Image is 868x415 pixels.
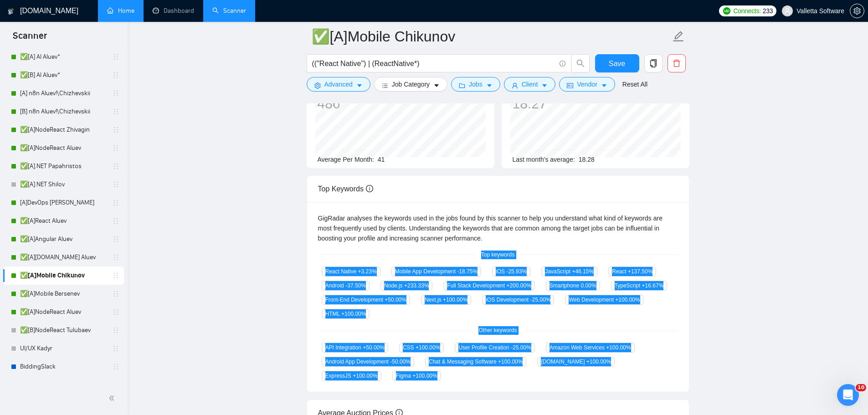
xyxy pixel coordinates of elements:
span: Node.js [380,281,432,291]
span: JavaScript [541,266,597,277]
div: GigRadar analyses the keywords used in the jobs found by this scanner to help you understand what... [318,213,678,243]
span: +100.00 % [615,297,640,303]
span: -25.00 % [511,344,531,351]
span: +100.00 % [416,344,440,351]
span: iOS [492,266,530,277]
span: search [572,59,589,67]
span: -18.75 % [457,268,478,275]
span: React [608,266,656,277]
span: +100.00 % [353,373,377,379]
span: caret-down [601,82,607,89]
iframe: Intercom live chat [837,384,859,406]
span: Connects: [733,6,760,16]
span: +100.00 % [443,297,467,303]
span: +100.00 % [586,359,611,365]
span: holder [112,236,119,243]
button: search [571,54,590,72]
span: +233.33 % [404,282,429,289]
a: BiddingSlack [20,358,107,376]
span: holder [112,345,119,352]
span: edit [673,31,684,42]
span: Job Category [392,79,430,89]
span: copy [645,59,662,67]
a: ✅[A]Angular Aluev [20,230,107,248]
span: holder [112,108,119,115]
span: bars [382,82,388,89]
span: User Profile Creation [455,343,534,353]
span: Android [322,281,370,291]
a: ✅[A]NodeReact Aluev [20,303,107,321]
span: +100.00 % [498,359,523,365]
a: ✅[A]Mobile Bersenev [20,285,107,303]
span: setting [314,82,321,89]
span: user [784,8,791,14]
a: ✅[B] AI Aluev* [20,66,107,84]
a: ✅[A].NET Shilov [20,175,107,194]
button: Save [595,54,639,72]
span: -50.00 % [390,359,411,365]
span: +200.00 % [506,282,531,289]
a: [A]DevOps [PERSON_NAME] [20,194,107,212]
a: ✅[A] AI Aluev* [20,48,107,66]
button: userClientcaret-down [504,77,556,92]
span: Jobs [469,79,483,89]
span: Android App Development [322,357,414,367]
span: TypeScript [611,281,668,291]
a: dashboardDashboard [153,7,194,15]
button: folderJobscaret-down [451,77,500,92]
span: +100.00 % [341,311,366,317]
span: info-circle [366,185,373,192]
a: Reset All [622,79,647,89]
span: holder [112,126,119,133]
span: Figma [392,371,441,381]
span: Client [522,79,538,89]
span: caret-down [486,82,493,89]
span: Advanced [324,79,353,89]
a: [B] n8n Aluev!\Chizhevskii [20,102,107,121]
a: DS ML + LLM, RAG, NLP [20,376,107,394]
div: Top Keywords [318,176,678,202]
span: info-circle [560,61,565,67]
button: barsJob Categorycaret-down [374,77,447,92]
span: holder [112,53,119,61]
span: +100.00 % [606,344,631,351]
span: +50.00 % [363,344,385,351]
span: Other keywords [473,326,522,335]
span: holder [112,181,119,188]
button: idcardVendorcaret-down [559,77,615,92]
a: ✅[A]React Aluev [20,212,107,230]
a: [A] n8n Aluev!\Chizhevskii [20,84,107,102]
span: setting [850,7,864,15]
a: ✅[A]NodeReact Aluev [20,139,107,157]
span: delete [668,59,685,67]
span: folder [459,82,465,89]
span: 233 [763,6,773,16]
span: 41 [378,156,385,163]
span: double-left [108,394,118,403]
img: logo [8,4,14,19]
a: setting [850,7,864,15]
span: holder [112,290,119,297]
span: holder [112,199,119,206]
span: Next.js [421,295,471,305]
span: caret-down [433,82,440,89]
span: holder [112,217,119,225]
span: [DOMAIN_NAME] [537,357,615,367]
span: holder [112,90,119,97]
span: Mobile App Development [391,266,481,277]
span: holder [112,327,119,334]
span: Save [609,58,625,69]
span: Smartphone [546,281,600,291]
span: +50.00 % [385,297,406,303]
button: settingAdvancedcaret-down [307,77,370,92]
a: ✅[A].NET Papahristos [20,157,107,175]
span: React Native [322,266,380,277]
span: holder [112,254,119,261]
span: Average Per Month: [318,156,374,163]
a: ✅[A][DOMAIN_NAME] Aluev [20,248,107,266]
span: Full Stack Development [443,281,534,291]
span: -37.50 % [345,282,366,289]
span: caret-down [541,82,548,89]
span: Last month's average: [513,156,575,163]
a: UI/UX Kadyr [20,339,107,358]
